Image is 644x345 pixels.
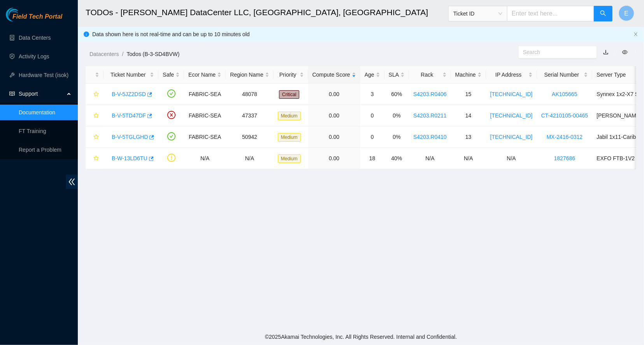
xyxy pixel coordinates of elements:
td: 60% [384,84,409,105]
span: check-circle [167,132,175,140]
p: Report a Problem [19,142,72,158]
button: download [597,46,614,58]
td: 0% [384,126,409,148]
td: N/A [184,148,226,169]
td: 15 [451,84,486,105]
button: star [90,109,99,122]
a: S4203.R0410 [413,134,447,140]
td: 18 [360,148,384,169]
td: 0.00 [308,148,360,169]
a: [TECHNICAL_ID] [490,112,533,119]
td: 13 [451,126,486,148]
td: 0.00 [308,84,360,105]
td: 0.00 [308,105,360,126]
td: FABRIC-SEA [184,84,226,105]
span: read [9,91,15,96]
img: Akamai Technologies [6,8,39,21]
span: exclamation-circle [167,154,175,162]
a: [TECHNICAL_ID] [490,134,533,140]
span: Medium [278,112,301,120]
a: S4203.R0211 [413,112,447,119]
a: B-V-5TD47DF [112,112,146,119]
span: eye [622,49,628,55]
td: N/A [409,148,451,169]
td: 14 [451,105,486,126]
span: Medium [278,133,301,142]
a: Akamai TechnologiesField Tech Portal [6,14,62,24]
a: CT-4210105-00465 [541,112,588,119]
span: star [93,134,99,140]
td: N/A [451,148,486,169]
td: 48078 [226,84,274,105]
td: 47337 [226,105,274,126]
span: Field Tech Portal [12,13,62,21]
a: 1827686 [554,155,576,161]
td: 40% [384,148,409,169]
a: B-V-5JZ2DSD [112,91,146,97]
span: E [625,9,629,18]
span: Support [19,86,65,102]
a: Todos (B-3-SD4BVW) [126,51,179,57]
span: Medium [278,154,301,163]
button: star [90,152,99,165]
a: Activity Logs [19,53,49,60]
a: S4203.R0406 [413,91,447,97]
td: FABRIC-SEA [184,126,226,148]
button: close [633,32,638,37]
td: 50942 [226,126,274,148]
span: / [122,51,123,57]
a: AK105665 [552,91,577,97]
span: Critical [279,90,300,99]
button: star [90,88,99,100]
button: search [594,6,612,21]
span: Ticket ID [453,8,502,19]
td: N/A [226,148,274,169]
a: Datacenters [89,51,119,57]
span: star [93,156,99,162]
a: [TECHNICAL_ID] [490,91,533,97]
span: star [93,113,99,119]
footer: © 2025 Akamai Technologies, Inc. All Rights Reserved. Internal and Confidential. [78,329,644,345]
span: close [633,32,638,37]
span: search [600,10,606,18]
span: check-circle [167,89,175,98]
td: 0 [360,126,384,148]
a: Hardware Test (isok) [19,72,68,78]
input: Enter text here... [507,6,594,21]
a: B-W-13LD6TU [112,155,147,161]
td: 0 [360,105,384,126]
span: star [93,91,99,98]
a: FT Training [19,128,46,134]
a: Data Centers [19,35,51,41]
td: 3 [360,84,384,105]
td: 0% [384,105,409,126]
button: E [619,5,634,21]
button: star [90,131,99,143]
span: double-left [66,175,78,189]
a: download [603,49,609,55]
td: 0.00 [308,126,360,148]
td: FABRIC-SEA [184,105,226,126]
td: N/A [486,148,537,169]
a: MX-2416-0312 [547,134,583,140]
input: Search [523,48,586,56]
a: B-V-5TGLGHD [112,134,148,140]
span: close-circle [167,111,175,119]
a: Documentation [19,109,55,116]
